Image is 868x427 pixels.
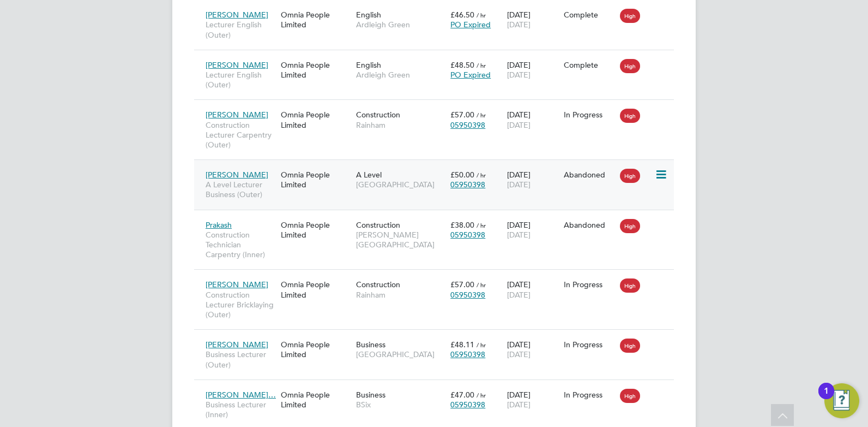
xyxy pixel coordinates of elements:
span: High [620,109,640,123]
div: [DATE] [504,55,561,85]
div: Abandoned [564,170,615,180]
div: [DATE] [504,4,561,35]
div: [DATE] [504,164,561,195]
span: £48.50 [450,60,474,70]
span: [GEOGRAPHIC_DATA] [356,349,445,359]
span: Business [356,340,385,349]
div: Omnia People Limited [278,104,353,135]
span: [PERSON_NAME] [206,340,268,349]
span: [PERSON_NAME] [206,280,268,289]
a: [PERSON_NAME]Construction Lecturer Carpentry (Outer)Omnia People LimitedConstructionRainham£57.00... [203,104,674,113]
span: High [620,389,640,403]
span: / hr [477,281,486,289]
span: £48.11 [450,340,474,349]
span: £57.00 [450,110,474,120]
span: English [356,10,381,20]
div: [DATE] [504,384,561,415]
span: Rainham [356,120,445,130]
div: Omnia People Limited [278,4,353,35]
span: Business Lecturer (Outer) [206,349,275,369]
span: / hr [477,221,486,229]
span: High [620,339,640,353]
span: [DATE] [507,349,531,359]
span: [PERSON_NAME]… [206,390,276,400]
span: English [356,60,381,70]
span: / hr [477,391,486,399]
span: / hr [477,341,486,349]
div: Complete [564,60,615,70]
span: [DATE] [507,120,531,130]
div: In Progress [564,340,615,349]
span: Construction [356,280,400,289]
span: Business Lecturer (Inner) [206,400,275,419]
div: Omnia People Limited [278,164,353,195]
span: Construction [356,220,400,230]
span: / hr [477,171,486,179]
span: Ardleigh Green [356,70,445,80]
span: 05950398 [450,349,485,359]
span: [PERSON_NAME] [206,110,268,120]
span: High [620,169,640,183]
span: Construction [356,110,400,120]
span: [DATE] [507,180,531,189]
span: 05950398 [450,290,485,300]
div: Omnia People Limited [278,334,353,365]
span: [PERSON_NAME][GEOGRAPHIC_DATA] [356,230,445,250]
div: 1 [824,391,829,405]
span: Prakash [206,220,232,230]
span: £38.00 [450,220,474,230]
span: Lecturer English (Outer) [206,20,275,39]
span: £57.00 [450,280,474,289]
div: [DATE] [504,215,561,245]
span: [DATE] [507,400,531,410]
div: In Progress [564,110,615,120]
span: [DATE] [507,290,531,300]
span: £50.00 [450,170,474,180]
a: [PERSON_NAME]Lecturer English (Outer)Omnia People LimitedEnglishArdleigh Green£48.50 / hrPO Expir... [203,54,674,63]
div: [DATE] [504,274,561,305]
span: / hr [477,11,486,19]
span: / hr [477,111,486,119]
span: BSix [356,400,445,410]
div: Complete [564,10,615,20]
span: £47.00 [450,390,474,400]
span: £46.50 [450,10,474,20]
button: Open Resource Center, 1 new notification [824,383,859,418]
span: 05950398 [450,400,485,410]
span: PO Expired [450,70,491,80]
div: [DATE] [504,334,561,365]
span: [DATE] [507,70,531,80]
a: [PERSON_NAME]…Business Lecturer (Inner)Omnia People LimitedBusinessBSix£47.00 / hr05950398[DATE][... [203,384,674,393]
span: [PERSON_NAME] [206,60,268,70]
span: 05950398 [450,230,485,240]
div: In Progress [564,390,615,400]
span: High [620,219,640,233]
span: High [620,59,640,73]
span: Construction Lecturer Carpentry (Outer) [206,120,275,150]
span: A Level [356,170,382,180]
a: [PERSON_NAME]Lecturer English (Outer)Omnia People LimitedEnglishArdleigh Green£46.50 / hrPO Expir... [203,4,674,13]
div: Omnia People Limited [278,274,353,305]
span: Rainham [356,290,445,300]
span: Lecturer English (Outer) [206,70,275,90]
div: Abandoned [564,220,615,230]
span: [PERSON_NAME] [206,10,268,20]
span: Construction Technician Carpentry (Inner) [206,230,275,260]
a: PrakashConstruction Technician Carpentry (Inner)Omnia People LimitedConstruction[PERSON_NAME][GEO... [203,214,674,223]
span: [PERSON_NAME] [206,170,268,180]
span: High [620,278,640,293]
span: High [620,9,640,23]
span: / hr [477,61,486,69]
span: Ardleigh Green [356,20,445,29]
div: In Progress [564,280,615,289]
span: A Level Lecturer Business (Outer) [206,180,275,199]
a: [PERSON_NAME]Construction Lecturer Bricklaying (Outer)Omnia People LimitedConstructionRainham£57.... [203,274,674,283]
a: [PERSON_NAME]A Level Lecturer Business (Outer)Omnia People LimitedA Level[GEOGRAPHIC_DATA]£50.00 ... [203,164,674,173]
a: [PERSON_NAME]Business Lecturer (Outer)Omnia People LimitedBusiness[GEOGRAPHIC_DATA]£48.11 / hr059... [203,334,674,343]
span: [DATE] [507,230,531,240]
span: 05950398 [450,180,485,189]
span: Construction Lecturer Bricklaying (Outer) [206,290,275,320]
div: [DATE] [504,104,561,135]
div: Omnia People Limited [278,55,353,85]
div: Omnia People Limited [278,215,353,245]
